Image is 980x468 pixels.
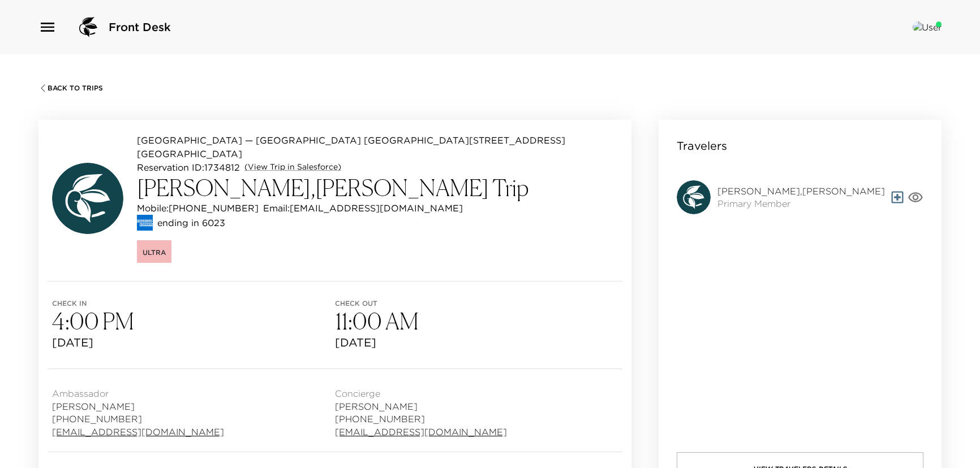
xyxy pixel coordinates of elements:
p: ending in 6023 [157,216,225,229]
span: Check out [335,300,618,307]
img: credit card type [137,215,153,231]
p: Mobile: [PHONE_NUMBER] [137,201,259,215]
h3: 11:00 AM [335,307,618,335]
p: [GEOGRAPHIC_DATA] — [GEOGRAPHIC_DATA] [GEOGRAPHIC_DATA][STREET_ADDRESS][GEOGRAPHIC_DATA] [137,133,618,161]
span: [PHONE_NUMBER] [335,413,507,425]
a: [EMAIL_ADDRESS][DOMAIN_NAME] [335,426,507,438]
span: [PHONE_NUMBER] [52,413,224,425]
img: logo [75,14,102,41]
span: [PERSON_NAME],[PERSON_NAME] [717,185,885,197]
span: Concierge [335,387,507,400]
h3: 4:00 PM [52,307,335,335]
span: [DATE] [52,335,335,350]
span: [PERSON_NAME] [52,400,224,413]
span: Check in [52,300,335,307]
span: [DATE] [335,335,618,350]
p: Email: [EMAIL_ADDRESS][DOMAIN_NAME] [263,201,463,215]
span: Ambassador [52,387,224,400]
span: Front Desk [109,19,171,35]
img: User [913,21,942,33]
img: avatar.4afec266560d411620d96f9f038fe73f.svg [677,180,711,214]
img: avatar.4afec266560d411620d96f9f038fe73f.svg [52,163,123,234]
span: Primary Member [717,197,885,210]
span: Ultra [143,248,166,257]
h3: [PERSON_NAME],[PERSON_NAME] Trip [137,174,618,201]
a: (View Trip in Salesforce) [244,162,341,173]
p: Reservation ID: 1734812 [137,161,240,174]
span: [PERSON_NAME] [335,400,507,413]
button: Back To Trips [38,84,103,93]
a: [EMAIL_ADDRESS][DOMAIN_NAME] [52,426,224,438]
p: Travelers [677,138,727,154]
span: Back To Trips [48,84,103,92]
